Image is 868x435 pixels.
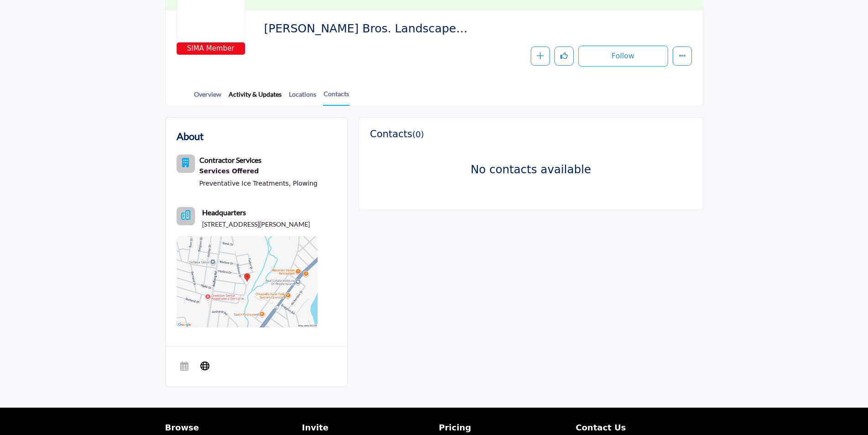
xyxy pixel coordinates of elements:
p: [STREET_ADDRESS][PERSON_NAME] [202,220,310,229]
h2: About [177,129,204,144]
h3: No contacts available [393,163,669,176]
a: Locations [288,89,317,105]
button: Headquarter icon [177,207,195,225]
b: Contractor Services [199,155,261,164]
a: Plowing [293,180,318,187]
button: Category Icon [177,155,195,173]
a: Pricing [439,421,566,434]
span: ( ) [412,129,424,139]
a: Contractor Services [199,157,261,164]
a: Browse [165,421,293,434]
span: 0 [415,129,420,139]
a: Invite [302,421,429,434]
a: Activity & Updates [228,89,282,105]
button: More details [673,47,692,66]
img: Location Map [177,236,318,327]
a: Overview [193,89,222,105]
button: Follow [578,46,668,67]
div: Services Offered refers to the specific products, assistance, or expertise a business provides to... [199,166,318,177]
h3: Contacts [370,129,424,140]
a: Services Offered [199,166,318,177]
b: Headquarters [202,207,246,218]
a: Contacts [323,89,350,106]
a: Preventative Ice Treatments, [199,180,291,187]
a: Contact Us [576,421,703,434]
button: Like [554,47,574,66]
span: Hosey Bros. Landscape & Design, LLC [264,21,470,36]
span: SIMA Member [178,43,243,54]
